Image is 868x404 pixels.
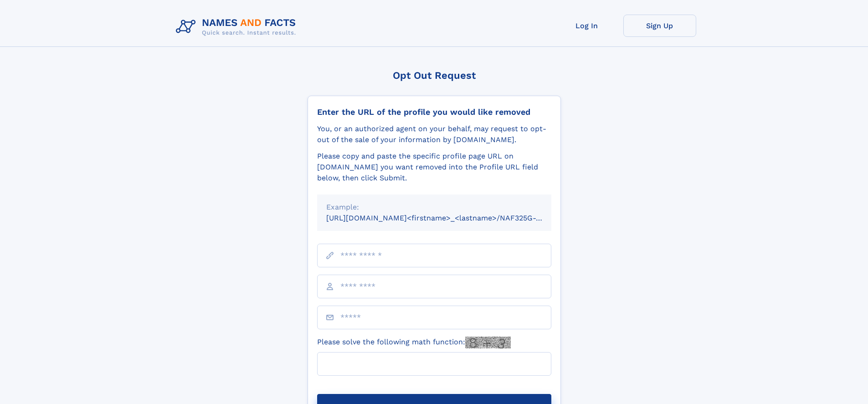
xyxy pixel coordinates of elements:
[317,107,551,117] div: Enter the URL of the profile you would like removed
[623,15,696,37] a: Sign Up
[326,202,542,213] div: Example:
[317,123,551,145] div: You, or an authorized agent on your behalf, may request to opt-out of the sale of your informatio...
[317,337,511,348] label: Please solve the following math function:
[172,15,303,39] img: Logo Names and Facts
[308,70,561,81] div: Opt Out Request
[550,15,623,37] a: Log In
[326,214,569,222] small: [URL][DOMAIN_NAME]<firstname>_<lastname>/NAF325G-xxxxxxxx
[317,151,551,184] div: Please copy and paste the specific profile page URL on [DOMAIN_NAME] you want removed into the Pr...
